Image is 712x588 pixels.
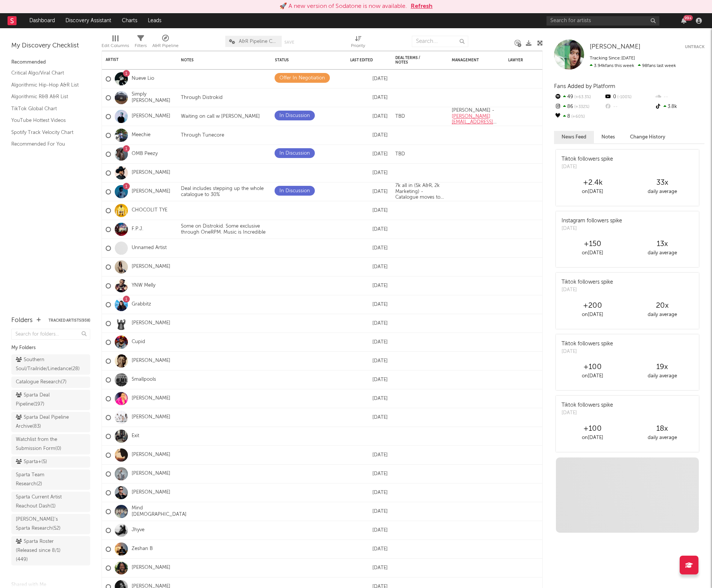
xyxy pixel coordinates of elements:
[627,187,697,196] div: daily average
[132,283,155,289] a: YNW Melly
[16,537,69,564] div: Sparta Roster (Released since 8/1) ( 449 )
[616,95,632,99] span: -100 %
[132,113,170,120] a: [PERSON_NAME]
[350,507,388,516] div: [DATE]
[594,131,622,143] button: Notes
[681,18,686,24] button: 99+
[411,2,433,11] button: Refresh
[562,348,613,356] div: [DATE]
[350,394,388,403] div: [DATE]
[16,413,69,431] div: Sparta Deal Pipeline Archive ( 83 )
[132,452,170,458] a: [PERSON_NAME]
[11,69,83,77] a: Critical Algo/Viral Chart
[558,178,627,187] div: +2.4k
[177,186,271,198] div: Deal includes stepping up the whole catalogue to 30%
[152,41,179,50] div: A&R Pipeline
[627,249,697,258] div: daily average
[132,91,173,104] a: Simply [PERSON_NAME]
[590,64,634,68] span: 3.94k fans this week
[558,301,627,310] div: +200
[573,95,591,99] span: +63.3 %
[177,132,228,138] div: Through Tunecore
[392,151,409,157] div: TBD
[562,163,613,171] div: [DATE]
[562,286,613,294] div: [DATE]
[16,457,47,466] div: Sparta+ ( 5 )
[132,188,170,195] a: [PERSON_NAME]
[132,527,144,533] a: Jhyve
[654,92,704,102] div: --
[279,74,325,83] div: Offer In Negotiation
[11,456,90,468] a: Sparta+(5)
[16,515,69,533] div: [PERSON_NAME]'s Sparta Research ( 52 )
[562,217,622,225] div: Instagram followers spike
[181,58,256,62] div: Notes
[558,240,627,249] div: +150
[558,249,627,258] div: on [DATE]
[16,391,69,409] div: Sparta Deal Pipeline ( 197 )
[562,409,613,417] div: [DATE]
[132,151,158,157] a: OMB Peezy
[350,319,388,328] div: [DATE]
[135,41,147,50] div: Filters
[132,433,139,439] a: Exit
[11,412,90,432] a: Sparta Deal Pipeline Archive(83)
[16,435,69,453] div: Watchlist from the Submission Form ( 0 )
[284,40,294,44] button: Save
[132,565,170,571] a: [PERSON_NAME]
[11,377,90,388] a: Catalogue Research(7)
[604,92,654,102] div: 0
[558,424,627,433] div: +100
[392,183,448,201] div: 7k all in (5k A&R, 2k Marketing) - Catalogue moves to 70/30
[554,84,615,89] span: Fans Added by Platform
[132,226,143,232] a: F.P.J.
[11,434,90,454] a: Watchlist from the Submission Form(0)
[627,240,697,249] div: 13 x
[350,545,388,554] div: [DATE]
[16,471,69,489] div: Sparta Team Research ( 2 )
[49,319,90,322] button: Tracked Artists(938)
[132,471,170,477] a: [PERSON_NAME]
[177,223,271,235] div: Some on Distrokid. Some exclusive through OneRPM. Music is Incredible
[350,169,388,178] div: [DATE]
[132,489,170,496] a: [PERSON_NAME]
[132,264,170,270] a: [PERSON_NAME]
[350,93,388,102] div: [DATE]
[11,536,90,565] a: Sparta Roster (Released since 8/1)(449)
[279,187,310,196] div: In Discussion
[132,320,170,327] a: [PERSON_NAME]
[135,32,147,54] div: Filters
[392,114,409,120] div: TBD
[351,32,365,54] div: Priority
[350,526,388,535] div: [DATE]
[132,132,150,138] a: Meechie
[554,92,604,102] div: 49
[627,310,697,319] div: daily average
[350,488,388,497] div: [DATE]
[448,108,504,125] div: [PERSON_NAME] -
[132,339,145,345] a: Cupid
[590,44,641,50] span: [PERSON_NAME]
[11,469,90,490] a: Sparta Team Research(2)
[11,105,83,113] a: TikTok Global Chart
[11,93,83,101] a: Algorithmic R&B A&R List
[177,95,226,101] div: Through Distrokid
[350,451,388,460] div: [DATE]
[350,187,388,196] div: [DATE]
[11,329,90,340] input: Search for folders...
[350,338,388,347] div: [DATE]
[102,32,129,54] div: Edit Columns
[279,2,407,11] div: 🚀 A new version of Sodatone is now available.
[573,105,589,109] span: +332 %
[558,363,627,372] div: +100
[132,414,170,421] a: [PERSON_NAME]
[11,492,90,512] a: Sparta Current Artist Reachout Dash(1)
[558,310,627,319] div: on [DATE]
[350,58,376,62] div: Last Edited
[350,263,388,272] div: [DATE]
[132,207,167,214] a: CHOCOLIT TYE
[11,81,83,89] a: Algorithmic Hip-Hop A&R List
[350,281,388,290] div: [DATE]
[685,43,704,51] button: Untrack
[562,278,613,286] div: Tiktok followers spike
